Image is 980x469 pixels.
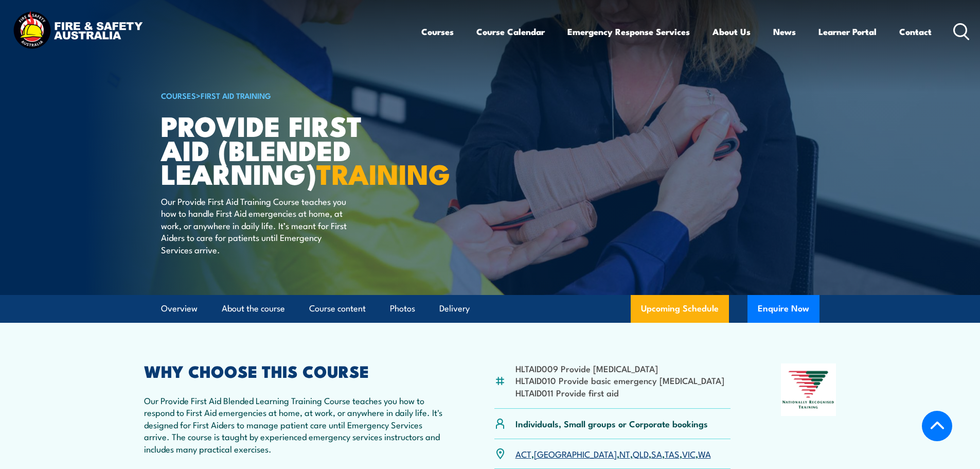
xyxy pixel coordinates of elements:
a: About the course [222,295,285,322]
h2: WHY CHOOSE THIS COURSE [144,363,444,378]
a: NT [619,447,630,460]
button: Enquire Now [747,295,819,323]
a: News [773,18,796,45]
p: Our Provide First Aid Blended Learning Training Course teaches you how to respond to First Aid em... [144,394,444,455]
li: HLTAID009 Provide [MEDICAL_DATA] [515,362,724,374]
a: Overview [161,295,198,322]
a: [GEOGRAPHIC_DATA] [534,447,617,460]
a: Contact [899,18,932,45]
a: Learner Portal [818,18,877,45]
a: Emergency Response Services [567,18,690,45]
a: Course content [309,295,366,322]
p: Individuals, Small groups or Corporate bookings [515,418,708,429]
h6: > [161,89,415,101]
a: QLD [633,447,649,460]
a: Photos [390,295,415,322]
a: About Us [712,18,751,45]
a: WA [698,447,711,460]
a: VIC [682,447,696,460]
p: , , , , , , , [515,448,711,460]
a: COURSES [161,90,196,101]
a: TAS [665,447,680,460]
img: Nationally Recognised Training logo. [781,363,836,416]
li: HLTAID010 Provide basic emergency [MEDICAL_DATA] [515,374,724,386]
a: First Aid Training [201,90,271,101]
strong: TRAINING [316,151,450,194]
a: SA [651,447,662,460]
p: Our Provide First Aid Training Course teaches you how to handle First Aid emergencies at home, at... [161,195,349,255]
li: HLTAID011 Provide first aid [515,387,724,398]
a: Upcoming Schedule [631,295,729,323]
a: Courses [421,18,454,45]
h1: Provide First Aid (Blended Learning) [161,113,415,185]
a: ACT [515,447,531,460]
a: Course Calendar [476,18,545,45]
a: Delivery [439,295,470,322]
